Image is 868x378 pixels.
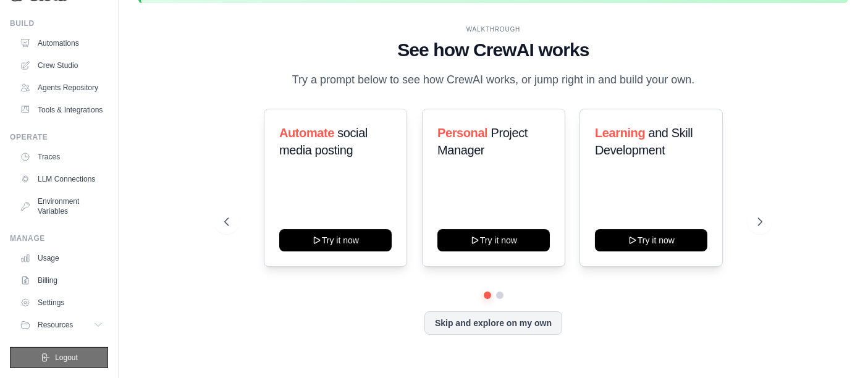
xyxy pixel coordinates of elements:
[437,126,487,140] span: Personal
[286,71,701,89] p: Try a prompt below to see how CrewAI works, or jump right in and build your own.
[15,315,108,335] button: Resources
[10,19,108,28] div: Build
[15,100,108,120] a: Tools & Integrations
[279,126,368,157] span: social media posting
[10,233,108,243] div: Manage
[224,25,762,34] div: WALKTHROUGH
[224,39,762,61] h1: See how CrewAI works
[15,147,108,167] a: Traces
[279,229,392,251] button: Try it now
[15,293,108,313] a: Settings
[55,353,78,363] span: Logout
[15,271,108,290] a: Billing
[437,126,528,157] span: Project Manager
[595,126,645,140] span: Learning
[15,56,108,75] a: Crew Studio
[15,248,108,268] a: Usage
[10,132,108,142] div: Operate
[38,320,73,330] span: Resources
[279,126,334,140] span: Automate
[10,347,108,368] button: Logout
[15,78,108,98] a: Agents Repository
[437,229,550,251] button: Try it now
[15,33,108,53] a: Automations
[15,169,108,189] a: LLM Connections
[595,229,707,251] button: Try it now
[15,191,108,221] a: Environment Variables
[424,311,562,335] button: Skip and explore on my own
